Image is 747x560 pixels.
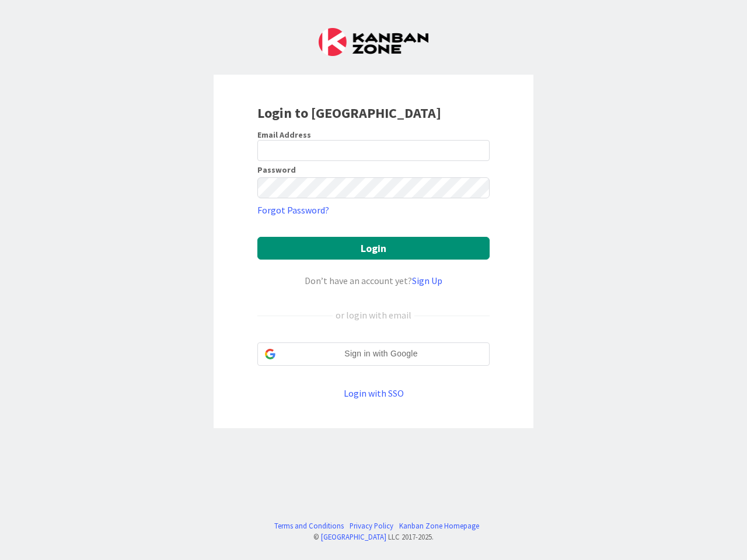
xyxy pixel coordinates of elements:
[412,275,442,286] a: Sign Up
[399,520,479,531] a: Kanban Zone Homepage
[350,520,393,531] a: Privacy Policy
[274,520,344,531] a: Terms and Conditions
[268,531,479,542] div: © LLC 2017- 2025 .
[319,28,428,56] img: Kanban Zone
[257,129,311,140] label: Email Address
[257,104,441,122] b: Login to [GEOGRAPHIC_DATA]
[280,348,482,360] span: Sign in with Google
[257,274,490,288] div: Don’t have an account yet?
[257,237,490,260] button: Login
[333,308,414,322] div: or login with email
[344,387,404,399] a: Login with SSO
[257,166,296,174] label: Password
[257,203,329,217] a: Forgot Password?
[321,532,386,541] a: [GEOGRAPHIC_DATA]
[257,342,490,366] div: Sign in with Google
